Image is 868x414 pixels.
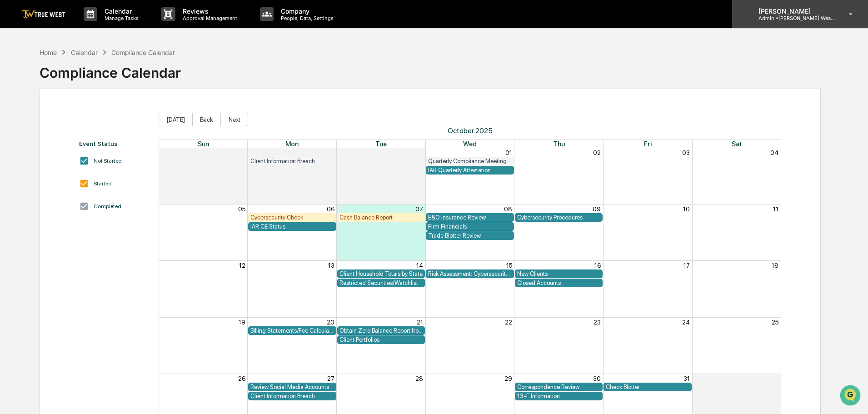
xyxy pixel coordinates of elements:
span: Tue [375,140,387,148]
div: Start new chat [41,70,149,79]
button: 13 [328,262,334,269]
img: Tammy Steffen [9,140,24,154]
button: 18 [772,262,778,269]
div: Client Household Totals by State [339,270,423,277]
img: Tammy Steffen [9,115,24,130]
button: 12 [239,262,245,269]
button: Start new chat [155,72,165,83]
p: Reviews [175,7,242,15]
img: 8933085812038_c878075ebb4cc5468115_72.jpg [19,70,35,86]
p: Approval Management [175,15,242,21]
button: 15 [506,262,512,269]
div: 🔎 [9,204,16,211]
button: 29 [327,149,334,156]
div: Compliance Calendar [111,49,175,56]
span: Mon [285,140,299,148]
div: Correspondence Review [517,384,601,390]
div: 🗄️ [66,187,73,194]
span: [DATE] [80,148,99,155]
a: Powered byPylon [64,225,110,232]
div: Completed [94,203,121,209]
button: 30 [593,375,601,382]
img: logo [22,10,65,19]
div: We're available if you need us! [41,79,125,86]
button: 21 [417,319,423,326]
span: • [75,124,79,131]
span: [PERSON_NAME] [28,124,74,131]
span: Wed [463,140,477,148]
button: 05 [238,205,245,213]
iframe: Open customer support [839,384,863,409]
button: 25 [772,319,778,326]
div: Firm Financials [428,223,512,230]
a: 🗄️Attestations [62,182,116,199]
button: Back [192,113,221,126]
a: 🔎Data Lookup [5,200,61,216]
span: Sun [198,140,209,148]
div: Risk Assessment: Cybersecurity and Technology Vendor Review [428,270,512,277]
a: 🖐️Preclearance [5,182,62,199]
button: 07 [415,205,423,213]
span: October 2025 [159,126,782,135]
span: Sat [732,140,742,148]
div: 🖐️ [9,187,16,194]
img: 1746055101610-c473b297-6a78-478c-a979-82029cc54cd1 [9,70,25,86]
button: 27 [327,375,334,382]
div: Cash Balance Report [339,214,423,221]
div: Compliance Calendar [40,57,181,81]
button: 26 [238,375,245,382]
button: 22 [505,319,512,326]
button: 04 [770,149,778,156]
button: 28 [238,149,245,156]
div: IAR CE Status [250,223,334,230]
button: 20 [327,319,334,326]
button: 01 [505,149,512,156]
span: Preclearance [18,186,59,195]
p: Manage Tasks [97,15,143,21]
p: Calendar [97,7,143,15]
span: [DATE] [80,124,99,131]
div: Client Information Breach [250,393,334,399]
button: 02 [593,149,601,156]
span: Data Lookup [18,203,57,212]
button: 11 [773,205,778,213]
p: Admin • [PERSON_NAME] Wealth Management [751,15,836,21]
span: [PERSON_NAME] [28,148,74,155]
button: 01 [772,375,778,382]
div: Closed Accounts [517,279,601,286]
button: 03 [682,149,690,156]
div: Review Social Media Accounts [250,384,334,390]
button: 09 [593,205,601,213]
button: 08 [504,205,512,213]
span: Thu [553,140,565,148]
button: 17 [683,262,690,269]
span: Attestations [75,186,113,195]
button: 31 [683,375,690,382]
div: E&O Insurance Review [428,214,512,221]
div: Event Status [79,140,150,147]
div: Cybersecurity Procedures [517,214,601,221]
button: 10 [683,205,690,213]
button: 23 [594,319,601,326]
div: New Clients [517,270,601,277]
div: Billing Statements/Fee Calculations Report [250,327,334,334]
button: [DATE] [159,113,193,126]
div: Cybersecurity Check [250,214,334,221]
div: Trade Blotter Review [428,232,512,239]
div: Not Started [94,158,122,164]
button: 16 [594,262,601,269]
button: 14 [416,262,423,269]
p: How can we help? [9,19,165,34]
div: Client Information Breach [250,158,334,165]
p: People, Data, Settings [274,15,338,21]
div: Restricted Securities/Watchlist [339,279,423,286]
button: Next [221,113,248,126]
button: 28 [415,375,423,382]
button: 06 [327,205,334,213]
button: 30 [415,149,423,156]
span: • [75,148,79,155]
div: IAR Quarterly Attestation [428,167,512,174]
div: Check Blotter [606,384,689,390]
